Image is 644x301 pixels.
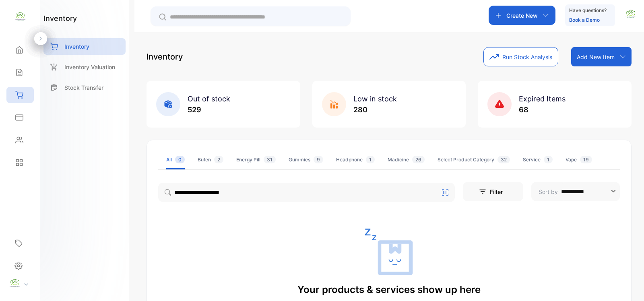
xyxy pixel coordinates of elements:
p: Inventory Valuation [64,63,115,71]
span: 26 [412,156,425,163]
span: 31 [264,156,276,163]
button: Create New [489,6,555,25]
div: All [166,156,185,163]
span: Out of stock [188,95,230,103]
p: Stock Transfer [64,83,103,92]
iframe: LiveChat chat widget [610,267,644,301]
div: Headphone [336,156,375,163]
p: 529 [188,104,230,115]
span: 19 [580,156,592,163]
div: Vape [566,156,592,163]
button: avatar [625,6,637,25]
span: 32 [497,156,510,163]
button: Run Stock Analysis [483,47,558,66]
a: Inventory [43,38,126,55]
img: avatar [625,8,637,20]
p: Add New Item [577,53,615,61]
p: Sort by [539,188,558,196]
p: Create New [506,11,538,20]
p: Inventory [147,51,183,63]
p: Have questions? [569,6,607,14]
p: Your products & services show up here [297,282,481,297]
a: Book a Demo [569,17,600,23]
div: Buten [198,156,223,163]
span: 1 [544,156,553,163]
span: Expired Items [519,95,566,103]
div: Select Product Category [438,156,510,163]
button: Sort by [531,182,620,201]
p: Inventory [64,42,89,51]
div: Madicine [388,156,425,163]
span: 9 [314,156,323,163]
span: 2 [214,156,223,163]
div: Gummies [289,156,323,163]
a: Stock Transfer [43,79,126,96]
span: 0 [175,156,185,163]
p: 68 [519,104,566,115]
a: Inventory Valuation [43,59,126,75]
div: Service [523,156,553,163]
img: logo [14,10,26,23]
div: Energy Pill [236,156,276,163]
h1: inventory [43,13,77,24]
img: profile [9,277,21,289]
p: 280 [353,104,397,115]
span: 1 [366,156,375,163]
img: empty state [365,228,413,276]
span: Low in stock [353,95,397,103]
